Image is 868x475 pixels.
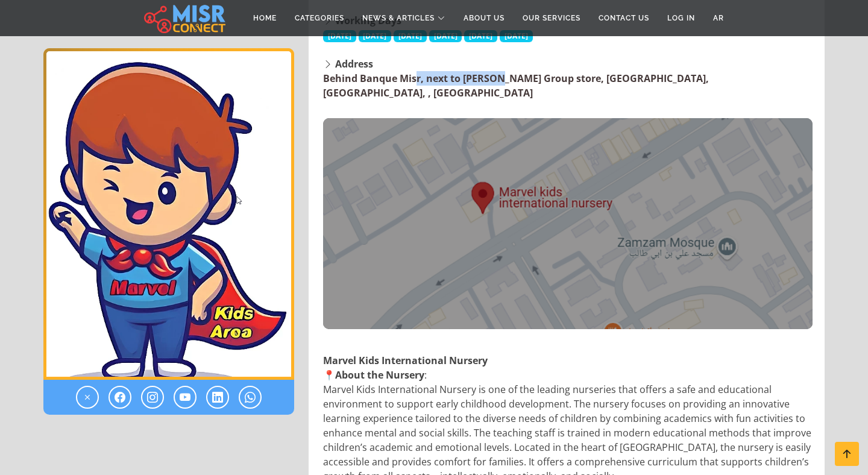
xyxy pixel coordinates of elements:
[658,7,704,30] a: Log in
[335,368,424,382] strong: About the Nursery
[286,7,353,30] a: Categories
[323,118,813,329] img: Marvel Kids International Nursery
[514,7,590,30] a: Our Services
[323,354,488,367] strong: Marvel Kids International Nursery
[704,7,733,30] a: AR
[323,72,813,329] a: Behind Banque Misr, next to [PERSON_NAME] Group store, [GEOGRAPHIC_DATA], [GEOGRAPHIC_DATA], , [G...
[362,13,435,24] span: News & Articles
[144,3,225,33] img: main.misr_connect
[43,48,294,380] img: Marvel Kids International Nursery
[590,7,658,30] a: Contact Us
[454,7,514,30] a: About Us
[43,48,294,380] div: 1 / 1
[335,57,373,71] strong: Address
[244,7,286,30] a: Home
[353,7,454,30] a: News & Articles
